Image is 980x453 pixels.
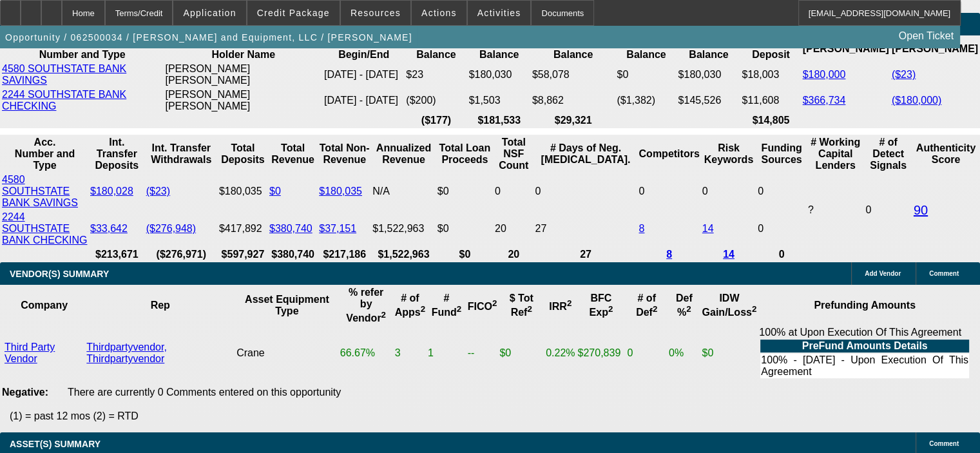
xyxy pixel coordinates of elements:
[534,248,637,261] th: 27
[164,63,322,87] td: [PERSON_NAME] [PERSON_NAME]
[807,136,863,172] th: # Working Capital Lenders
[510,293,533,318] b: $ Tot Ref
[477,8,521,18] span: Activities
[929,270,959,277] span: Comment
[86,342,167,364] a: Thirdpartyvendor, Thirdpartyvendor
[676,293,693,318] b: Def %
[319,223,356,234] a: $37,151
[318,248,370,261] th: $217,186
[567,298,572,308] sup: 2
[457,304,461,314] sup: 2
[412,1,466,25] button: Actions
[494,248,533,261] th: 20
[437,248,493,261] th: $0
[494,211,533,247] td: 20
[269,248,317,261] th: $380,740
[702,173,756,209] td: 0
[146,223,196,234] a: ($276,948)
[247,1,340,25] button: Credit Package
[759,327,970,380] div: 100% at Upon Execution Of This Agreement
[638,173,700,209] td: 0
[427,326,466,380] td: 1
[741,114,800,127] th: $14,805
[257,8,330,18] span: Credit Package
[421,304,425,314] sup: 2
[2,387,48,398] b: Negative:
[892,69,916,80] a: ($23)
[757,173,806,209] td: 0
[405,88,466,113] td: ($200)
[616,63,676,87] td: $0
[913,136,979,172] th: Authenticity Score
[616,37,676,61] th: Low Balance
[151,300,170,311] b: Rep
[437,211,493,247] td: $0
[532,88,615,113] td: $8,862
[5,342,55,364] a: Third Party Vendor
[372,248,436,261] th: $1,522,963
[492,298,497,308] sup: 2
[468,63,530,87] td: $180,030
[608,304,613,314] sup: 2
[372,136,436,172] th: Annualized Revenue
[432,293,462,318] b: # Fund
[346,287,386,323] b: % refer by Vendor
[701,326,757,380] td: $0
[341,1,410,25] button: Resources
[5,32,412,43] span: Opportunity / 062500034 / [PERSON_NAME] and Equipment, LLC / [PERSON_NAME]
[2,89,126,111] a: 2244 SOUTHSTATE BANK CHECKING
[218,136,267,172] th: Total Deposits
[90,186,133,197] a: $180,028
[372,173,436,209] td: N/A
[760,354,969,378] td: 100% - [DATE] - Upon Execution Of This Agreement
[892,95,941,106] a: ($180,000)
[394,326,426,380] td: 3
[1,136,88,172] th: Acc. Number and Type
[865,173,911,247] td: 0
[468,1,531,25] button: Activities
[894,25,959,47] a: Open Ticket
[686,304,691,314] sup: 2
[372,223,435,235] div: $1,522,963
[90,223,128,234] a: $33,642
[164,88,322,113] td: [PERSON_NAME] [PERSON_NAME]
[639,223,644,234] a: 8
[814,300,916,311] b: Prefunding Amounts
[183,8,236,18] span: Application
[702,293,756,318] b: IDW Gain/Loss
[929,440,959,447] span: Comment
[653,304,657,314] sup: 2
[68,387,341,398] span: There are currently 0 Comments entered on this opportunity
[437,136,493,172] th: Total Loan Proceeds
[10,269,109,279] span: VENDOR(S) SUMMARY
[269,186,281,197] a: $0
[677,88,740,113] td: $145,526
[468,88,530,113] td: $1,503
[10,410,980,422] p: (1) = past 12 mos (2) = RTD
[534,136,637,172] th: # Days of Neg. [MEDICAL_DATA].
[323,88,404,113] td: [DATE] - [DATE]
[2,211,87,246] a: 2244 SOUTHSTATE BANK CHECKING
[677,63,740,87] td: $180,030
[437,173,493,209] td: $0
[405,63,466,87] td: $23
[668,326,700,380] td: 0%
[757,211,806,247] td: 0
[757,136,806,172] th: Funding Sources
[723,249,735,260] a: 14
[636,293,657,318] b: # of Def
[802,95,845,106] a: $366,734
[802,340,928,351] b: PreFund Amounts Details
[549,301,572,312] b: IRR
[757,248,806,261] th: 0
[589,293,613,318] b: BFC Exp
[323,63,404,87] td: [DATE] - [DATE]
[319,186,362,197] a: $180,035
[677,37,740,61] th: High Balance
[10,439,101,449] span: ASSET(S) SUMMARY
[173,1,245,25] button: Application
[218,173,267,209] td: $180,035
[666,249,672,260] a: 8
[421,8,457,18] span: Actions
[494,136,533,172] th: Sum of the Total NSF Count and Total Overdraft Fee Count from Ocrolus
